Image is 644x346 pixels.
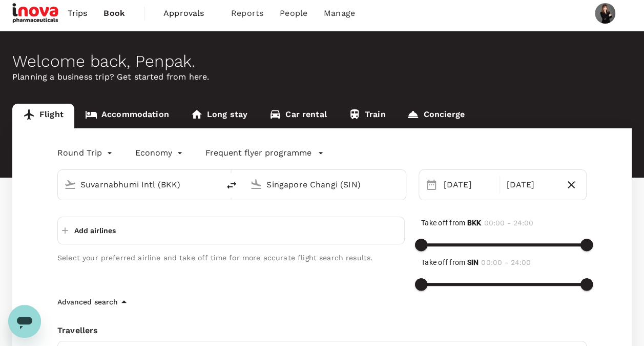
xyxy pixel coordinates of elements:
[74,225,116,236] p: Add airlines
[62,221,116,240] button: Add airlines
[12,71,632,83] p: Planning a business trip? Get started from here.
[467,219,482,227] b: BKK
[57,253,405,263] p: Select your preferred airline and take off time for more accurate flight search results.
[231,7,263,20] span: Reports
[399,183,401,185] button: Open
[80,177,198,193] input: Depart from
[266,177,384,193] input: Going to
[57,145,115,161] div: Round Trip
[502,175,560,195] div: [DATE]
[212,183,214,185] button: Open
[205,147,324,159] button: Frequent flyer programme
[440,175,498,195] div: [DATE]
[338,104,397,128] a: Train
[163,7,215,20] span: Approvals
[324,7,355,20] span: Manage
[219,173,244,198] button: delete
[258,104,338,128] a: Car rental
[180,104,258,128] a: Long stay
[8,305,41,338] iframe: Button to launch messaging window
[12,2,59,25] img: iNova Pharmaceuticals
[595,3,615,24] img: Penpak Burintanachat
[57,324,587,337] div: Travellers
[57,297,118,307] p: Advanced search
[467,258,479,266] b: SIN
[74,104,180,128] a: Accommodation
[135,145,185,161] div: Economy
[421,219,481,227] span: Take off from
[421,258,479,266] span: Take off from
[103,7,125,20] span: Book
[396,104,475,128] a: Concierge
[68,7,88,20] span: Trips
[280,7,307,20] span: People
[57,296,130,308] button: Advanced search
[12,52,632,71] div: Welcome back , Penpak .
[484,219,533,227] span: 00:00 - 24:00
[12,104,74,128] a: Flight
[205,147,311,159] p: Frequent flyer programme
[481,258,530,266] span: 00:00 - 24:00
